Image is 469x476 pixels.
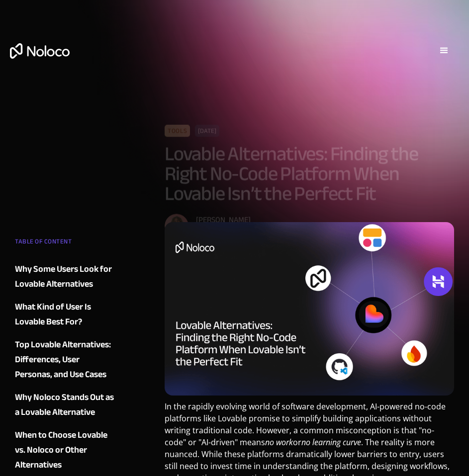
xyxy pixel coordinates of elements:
[301,437,361,448] em: no learning curve
[429,36,459,66] div: menu
[195,125,219,137] div: [DATE]
[15,390,117,420] a: Why Noloco Stands Out as a Lovable Alternative
[265,437,293,448] em: no work
[165,144,454,204] h1: Lovable Alternatives: Finding the Right No-Code Platform When Lovable Isn’t the Perfect Fit
[10,43,70,59] a: home
[196,214,283,226] div: [PERSON_NAME]
[15,300,117,329] a: What Kind of User Is Lovable Best For?
[15,428,117,473] a: When to Choose Lovable vs. Noloco or Other Alternatives
[15,234,117,254] div: TABLE OF CONTENT
[15,337,117,382] a: Top Lovable Alternatives: Differences, User Personas, and Use Cases‍
[165,125,190,137] div: Tools
[15,262,117,292] a: Why Some Users Look for Lovable Alternatives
